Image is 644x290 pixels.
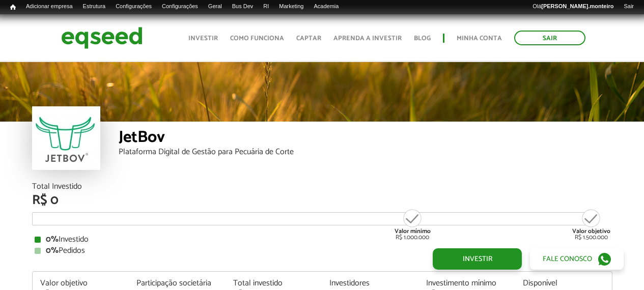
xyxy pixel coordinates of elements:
[572,226,610,236] strong: Valor objetivo
[21,3,78,11] a: Adicionar empresa
[394,208,432,241] div: R$ 1.000.000
[309,3,344,11] a: Academia
[230,35,284,42] a: Como funciona
[32,194,612,207] div: R$ 0
[329,279,411,287] div: Investidores
[119,148,612,156] div: Plataforma Digital de Gestão para Pecuária de Corte
[414,35,431,42] a: Blog
[227,3,259,11] a: Bus Dev
[5,3,21,12] a: Início
[46,244,59,257] strong: 0%
[233,279,315,287] div: Total investido
[136,279,218,287] div: Participação societária
[188,35,218,42] a: Investir
[426,279,508,287] div: Investimento mínimo
[572,208,610,241] div: R$ 1.500.000
[10,4,16,11] span: Início
[32,183,612,191] div: Total Investido
[110,3,157,11] a: Configurações
[333,35,402,42] a: Aprenda a investir
[258,3,274,11] a: RI
[527,3,619,11] a: Olá[PERSON_NAME].monteiro
[433,248,522,270] a: Investir
[35,236,610,244] div: Investido
[46,233,59,246] strong: 0%
[296,35,321,42] a: Captar
[619,3,639,11] a: Sair
[530,248,624,270] a: Fale conosco
[157,3,203,11] a: Configurações
[514,31,585,45] a: Sair
[523,279,604,287] div: Disponível
[203,3,227,11] a: Geral
[35,247,610,255] div: Pedidos
[119,129,612,148] div: JetBov
[541,3,613,9] strong: [PERSON_NAME].monteiro
[40,279,122,287] div: Valor objetivo
[274,3,309,11] a: Marketing
[78,3,111,11] a: Estrutura
[395,226,431,236] strong: Valor mínimo
[61,24,143,51] img: EqSeed
[457,35,502,42] a: Minha conta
